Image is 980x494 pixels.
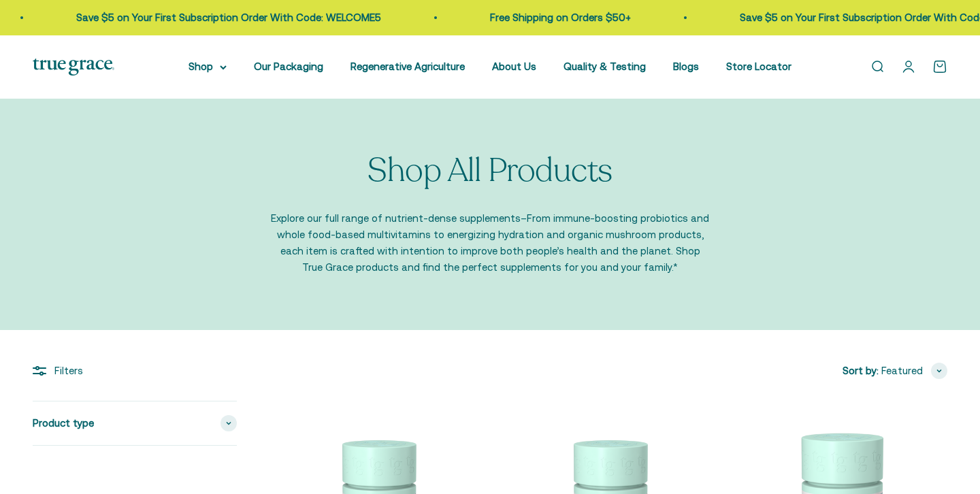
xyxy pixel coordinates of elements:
[367,153,612,189] p: Shop All Products
[726,61,791,72] a: Store Locator
[254,61,323,72] a: Our Packaging
[673,61,699,72] a: Blogs
[563,61,646,72] a: Quality & Testing
[269,210,711,276] p: Explore our full range of nutrient-dense supplements–From immune-boosting probiotics and whole fo...
[881,363,923,379] span: Featured
[189,59,227,75] summary: Shop
[33,363,237,379] div: Filters
[33,401,237,445] summary: Product type
[350,61,465,72] a: Regenerative Agriculture
[73,10,378,26] p: Save $5 on Your First Subscription Order With Code: WELCOME5
[492,61,536,72] a: About Us
[843,363,879,379] span: Sort by:
[881,363,947,379] button: Featured
[487,12,627,23] a: Free Shipping on Orders $50+
[33,415,94,431] span: Product type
